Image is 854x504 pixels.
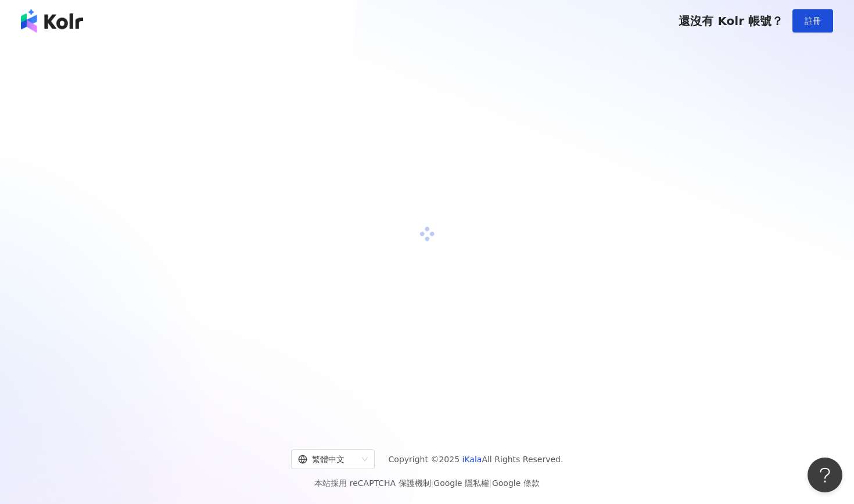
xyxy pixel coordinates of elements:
[792,9,833,33] button: 註冊
[389,452,564,466] span: Copyright © 2025 All Rights Reserved.
[489,478,492,488] span: |
[298,450,357,469] div: 繁體中文
[808,458,842,492] iframe: Help Scout Beacon - Open
[462,455,482,464] a: iKala
[492,478,540,488] a: Google 條款
[431,478,434,488] span: |
[679,14,783,28] span: 還沒有 Kolr 帳號？
[314,476,539,490] span: 本站採用 reCAPTCHA 保護機制
[433,478,489,488] a: Google 隱私權
[21,9,83,33] img: logo
[805,16,821,26] span: 註冊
